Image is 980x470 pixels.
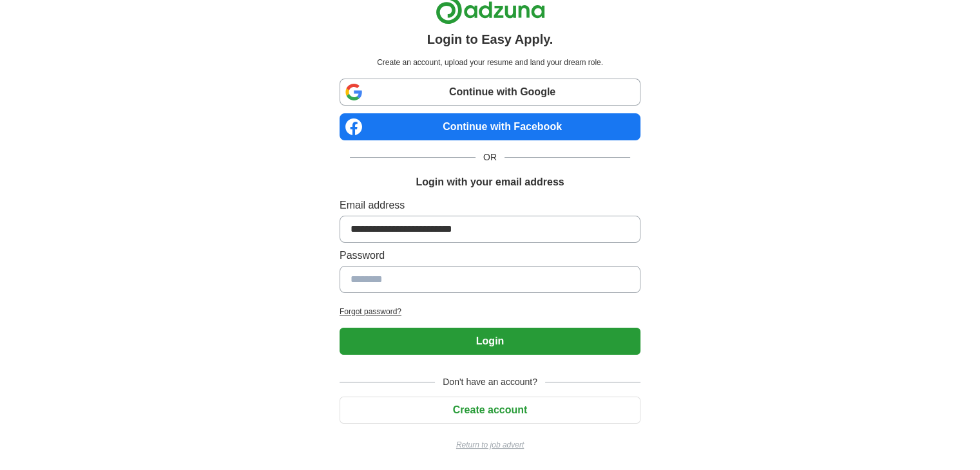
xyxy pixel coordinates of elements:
[340,113,640,140] a: Continue with Facebook
[435,375,545,389] span: Don't have an account?
[427,30,553,49] h1: Login to Easy Apply.
[340,198,640,213] label: Email address
[340,328,640,355] button: Login
[476,151,504,164] span: OR
[416,174,564,190] h1: Login with your email address
[340,404,640,415] a: Create account
[340,306,640,317] a: Forgot password?
[340,397,640,424] button: Create account
[340,79,640,106] a: Continue with Google
[340,439,640,451] a: Return to job advert
[342,57,638,68] p: Create an account, upload your resume and land your dream role.
[340,248,640,263] label: Password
